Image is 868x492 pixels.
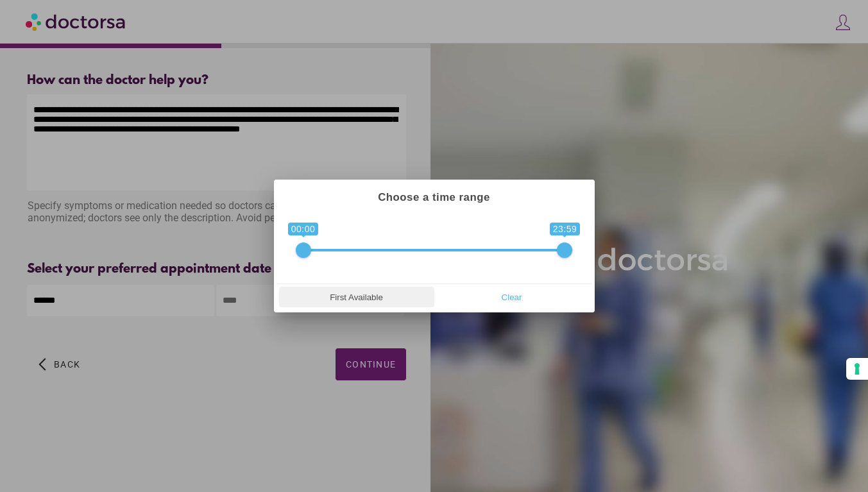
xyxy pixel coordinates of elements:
[288,223,319,235] span: 00:00
[283,287,430,307] span: First Available
[378,191,490,203] strong: Choose a time range
[279,287,434,307] button: First Available
[550,223,581,235] span: 23:59
[438,287,586,307] span: Clear
[434,287,590,307] button: Clear
[846,358,868,380] button: Your consent preferences for tracking technologies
